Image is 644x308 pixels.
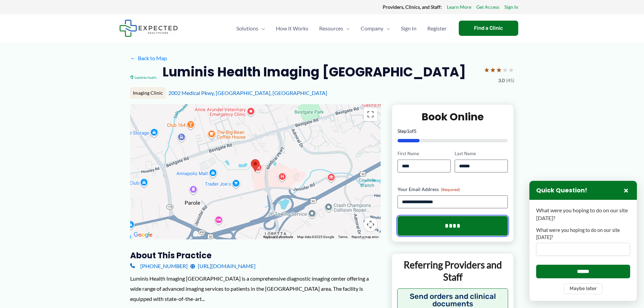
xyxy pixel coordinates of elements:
[447,3,471,11] a: Learn More
[383,4,442,10] strong: Providers, Clinics, and Staff:
[397,259,508,283] p: Referring Providers and Staff
[258,17,265,40] span: Menu Toggle
[484,64,490,76] span: ★
[132,231,154,239] img: Google
[536,187,587,194] h3: Quick Question!
[398,150,451,157] label: First Name
[130,87,166,99] div: Imaging Clinic
[231,17,452,40] nav: Primary Site Navigation
[352,235,379,239] a: Report a map error
[168,90,327,96] a: 2002 Medical Pkwy, [GEOGRAPHIC_DATA], [GEOGRAPHIC_DATA]
[496,64,502,76] span: ★
[564,283,602,294] button: Maybe later
[119,20,178,37] img: Expected Healthcare Logo - side, dark font, small
[355,17,396,40] a: CompanyMenu Toggle
[401,17,416,40] span: Sign In
[490,64,496,76] span: ★
[422,17,452,40] a: Register
[236,17,258,40] span: Solutions
[504,3,518,11] a: Sign In
[407,128,409,134] span: 1
[508,64,514,76] span: ★
[622,186,630,194] button: Close
[398,129,508,134] p: Step of
[130,55,137,61] span: ←
[506,76,514,85] span: (45)
[297,235,334,239] span: Map data ©2025 Google
[130,274,381,304] div: Luminis Health Imaging [GEOGRAPHIC_DATA] is a comprehensive diagnostic imaging center offering a ...
[441,187,460,192] span: (Required)
[343,17,350,40] span: Menu Toggle
[231,17,270,40] a: SolutionsMenu Toggle
[263,235,293,239] button: Keyboard shortcuts
[364,108,377,121] button: Toggle fullscreen view
[364,218,377,231] button: Map camera controls
[270,17,314,40] a: How It Works
[319,17,343,40] span: Resources
[427,17,447,40] span: Register
[130,250,381,261] h3: About this practice
[314,17,355,40] a: ResourcesMenu Toggle
[536,227,630,241] label: What were you hoping to do on our site [DATE]?
[190,261,256,271] a: [URL][DOMAIN_NAME]
[459,21,518,36] a: Find a Clinic
[130,261,188,271] a: [PHONE_NUMBER]
[163,64,466,80] h2: Luminis Health Imaging [GEOGRAPHIC_DATA]
[455,150,508,157] label: Last Name
[476,3,499,11] a: Get Access
[361,17,383,40] span: Company
[396,17,422,40] a: Sign In
[498,76,505,85] span: 3.0
[132,231,154,239] a: Open this area in Google Maps (opens a new window)
[338,235,348,239] a: Terms (opens in new tab)
[383,17,390,40] span: Menu Toggle
[414,128,416,134] span: 5
[398,110,508,123] h2: Book Online
[398,186,508,193] label: Your Email Address
[502,64,508,76] span: ★
[536,207,630,222] p: What were you hoping to do on our site [DATE]?
[130,53,167,63] a: ←Back to Map
[276,17,308,40] span: How It Works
